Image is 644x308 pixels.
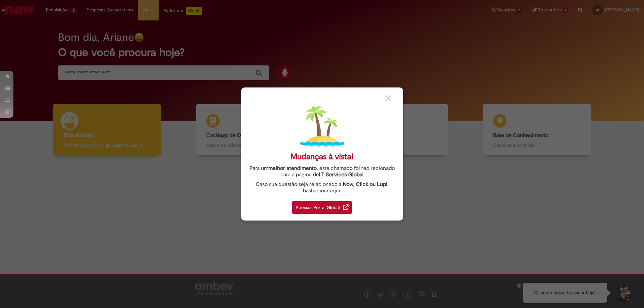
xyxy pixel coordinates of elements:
img: redirect_link.png [343,204,348,210]
div: Acessar Portal Global [292,201,352,214]
img: island.png [300,105,344,148]
a: Acessar Portal Global [292,197,352,214]
strong: .Now, Click ou Lupi [341,181,387,188]
strong: melhor atendimento [268,165,317,172]
a: I.T Services Global [319,168,364,178]
div: Caso sua questão seja relacionado a , basta . [246,181,398,194]
img: close_button_grey.png [385,95,391,101]
div: Para um , este chamado foi redirecionado para a página de [246,165,398,178]
div: Mudanças à vista! [290,152,354,162]
a: clicar aqui [315,184,340,194]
